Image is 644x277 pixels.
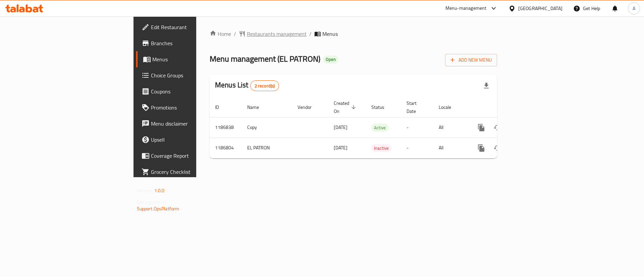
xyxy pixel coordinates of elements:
a: Choice Groups [136,67,241,83]
div: [GEOGRAPHIC_DATA] [518,5,562,12]
span: A [633,5,635,12]
li: / [309,30,312,38]
td: EL PATRON [242,138,292,158]
button: Add New Menu [445,54,497,66]
a: Coverage Report [136,148,241,164]
span: Branches [151,39,236,47]
a: Promotions [136,99,241,116]
span: Coupons [151,87,236,95]
a: Upsell [136,132,241,148]
span: Version: [137,186,153,195]
span: Grocery Checklist [151,168,236,176]
a: Menu disclaimer [136,116,241,132]
td: Copy [242,117,292,138]
span: Menu disclaimer [151,120,236,128]
button: more [473,120,489,136]
a: Branches [136,35,241,51]
td: - [401,117,433,138]
div: Menu-management [445,4,487,12]
span: Edit Restaurant [151,23,236,31]
span: Choice Groups [151,71,236,79]
span: Get support on: [137,198,168,206]
th: Actions [468,97,543,118]
span: Name [247,103,268,111]
div: Open [323,56,338,64]
a: Menus [136,51,241,67]
span: Locale [439,103,460,111]
span: 1.0.0 [154,186,165,195]
span: Upsell [151,136,236,144]
span: Start Date [407,99,425,115]
span: [DATE] [334,123,347,132]
span: Created On [334,99,358,115]
table: enhanced table [210,97,543,158]
span: Menus [152,55,236,63]
span: Add New Menu [450,56,492,64]
span: Coverage Report [151,152,236,160]
a: Restaurants management [239,30,307,38]
nav: breadcrumb [210,30,497,38]
a: Coupons [136,83,241,99]
div: Export file [478,78,494,94]
span: Inactive [371,144,391,152]
span: ID [215,103,228,111]
a: Edit Restaurant [136,19,241,35]
span: Restaurants management [247,30,307,38]
span: 2 record(s) [251,83,279,89]
div: Total records count [250,80,279,91]
span: Menus [322,30,338,38]
button: Change Status [489,140,505,156]
td: All [433,138,468,158]
span: Menu management ( EL PATRON ) [210,51,320,66]
a: Grocery Checklist [136,164,241,180]
span: Open [323,57,338,62]
button: Change Status [489,120,505,136]
td: - [401,138,433,158]
span: Status [371,103,393,111]
td: All [433,117,468,138]
a: Support.OpsPlatform [137,204,179,213]
span: Active [371,124,388,132]
span: [DATE] [334,143,347,152]
span: Promotions [151,103,236,112]
h2: Menus List [215,80,279,91]
span: Vendor [298,103,320,111]
button: more [473,140,489,156]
